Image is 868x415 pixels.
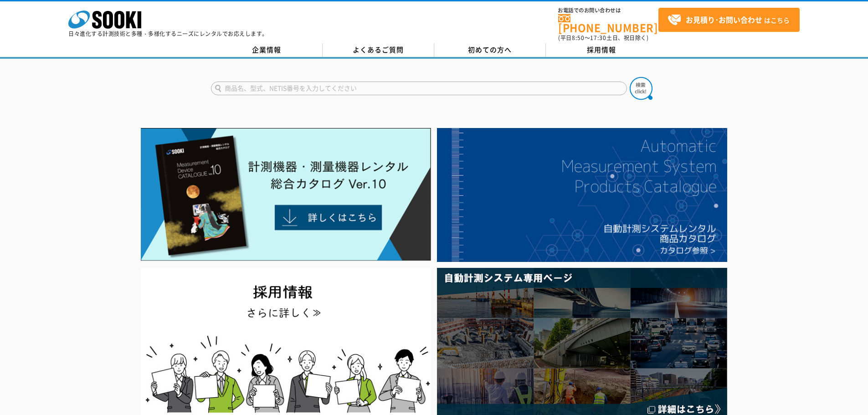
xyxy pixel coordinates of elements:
[211,43,323,57] a: 企業情報
[558,34,648,42] span: (平日 ～ 土日、祝日除く)
[558,8,658,13] span: お電話でのお問い合わせは
[668,13,790,27] span: はこちら
[68,31,268,36] p: 日々進化する計測技術と多種・多様化するニーズにレンタルでお応えします。
[211,82,627,95] input: 商品名、型式、NETIS番号を入力してください
[590,34,606,42] span: 17:30
[572,34,585,42] span: 8:50
[323,43,434,57] a: よくあるご質問
[437,128,727,262] img: 自動計測システムカタログ
[141,128,431,261] img: Catalog Ver10
[686,14,762,25] strong: お見積り･お問い合わせ
[434,43,546,57] a: 初めての方へ
[658,8,800,32] a: お見積り･お問い合わせはこちら
[558,14,658,33] a: [PHONE_NUMBER]
[546,43,657,57] a: 採用情報
[630,77,652,100] img: btn_search.png
[468,45,512,55] span: 初めての方へ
